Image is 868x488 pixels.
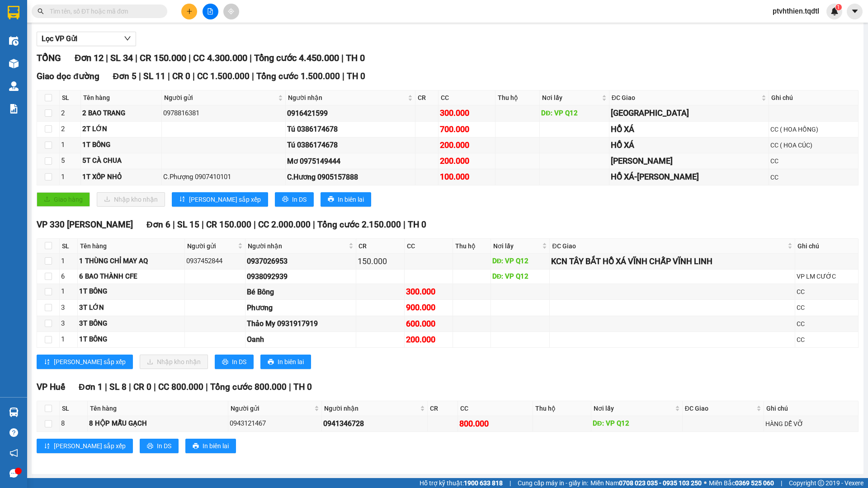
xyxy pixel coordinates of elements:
span: | [129,382,131,392]
span: ⚪️ [704,481,707,485]
div: 300.000 [440,107,494,119]
span: ĐC Giao [612,93,759,103]
div: 1 [61,256,76,267]
span: printer [282,196,288,203]
div: 0937026953 [247,256,354,267]
span: search [38,8,44,14]
div: 0943121467 [230,418,320,429]
span: question-circle [9,428,18,437]
span: Người gửi [164,93,277,103]
div: HỒ XÁ [611,123,767,136]
th: Thu hộ [533,401,591,416]
span: | [342,71,344,81]
div: C.Hương 0905157888 [287,171,414,183]
div: CC ( HOA CÚC) [770,140,857,150]
span: | [189,52,191,63]
button: plus [181,4,197,19]
div: 100.000 [440,171,494,183]
div: 800.000 [459,417,531,430]
div: 3T LỚN [79,303,183,313]
span: In biên lai [338,194,364,204]
span: ptvhthien.tqdtl [765,5,826,17]
div: 3 [61,318,76,329]
div: 1 [61,334,76,345]
span: copyright [818,480,824,486]
th: SL [60,239,78,254]
div: Phương [247,302,354,313]
span: CC 1.500.000 [197,71,250,81]
span: CR 0 [172,71,190,81]
span: [PERSON_NAME] sắp xếp [189,194,261,204]
span: Tổng cước 1.500.000 [256,71,340,81]
img: warehouse-icon [9,81,19,91]
span: [PERSON_NAME] sắp xếp [54,441,126,451]
span: 1 [837,4,840,10]
span: VP 330 [PERSON_NAME] [37,219,133,230]
button: sort-ascending[PERSON_NAME] sắp xếp [172,192,268,207]
span: Tổng cước 4.450.000 [254,52,339,63]
button: downloadNhập kho nhận [140,355,208,369]
strong: 0369 525 060 [735,479,774,487]
div: DĐ: VP Q12 [492,256,548,267]
div: 1T XỐP NHỎ [82,172,160,183]
span: | [202,219,204,230]
span: SL 8 [109,382,127,392]
button: file-add [203,4,218,19]
div: CC [797,335,857,345]
div: VP LM CƯỚC [797,271,857,281]
span: SL 34 [110,52,133,63]
th: Thu hộ [453,239,491,254]
div: 5T CÀ CHUA [82,156,160,166]
span: ĐC Giao [685,403,755,413]
div: 1 [61,140,79,151]
div: 1 THÙNG CHỈ MAY AQ [79,256,183,267]
th: CC [439,90,495,105]
strong: 1900 633 818 [464,479,503,487]
span: printer [328,196,334,203]
span: In DS [157,441,171,451]
span: | [105,382,107,392]
th: CR [415,90,439,105]
div: 3 [61,303,76,313]
button: downloadNhập kho nhận [97,192,165,207]
span: | [254,219,256,230]
div: Thảo My 0931917919 [247,318,354,329]
span: In DS [292,194,307,204]
span: Tổng cước 800.000 [210,382,287,392]
div: CC [797,319,857,329]
span: | [168,71,170,81]
div: 8 [61,418,86,429]
div: DĐ: VP Q12 [593,418,681,429]
div: CC [770,172,857,182]
th: Ghi chú [795,239,859,254]
span: | [252,71,254,81]
span: Đơn 12 [75,52,104,63]
span: | [154,382,156,392]
span: | [313,219,315,230]
span: ĐC Giao [552,241,785,251]
div: DĐ: VP Q12 [492,271,548,282]
span: In DS [232,357,246,367]
span: CC 4.300.000 [193,52,247,63]
span: | [289,382,291,392]
span: | [139,71,141,81]
th: SL [60,90,81,105]
span: | [781,478,782,488]
th: Ghi chú [769,90,859,105]
img: warehouse-icon [9,407,19,417]
div: 3T BÔNG [79,318,183,329]
span: | [250,52,252,63]
span: | [206,382,208,392]
div: CC ( HOA HỒNG) [770,124,857,134]
div: HỒ XÁ [611,139,767,152]
span: Nơi lấy [542,93,600,103]
span: TH 0 [347,71,365,81]
div: DĐ: VP Q12 [541,108,608,119]
button: sort-ascending[PERSON_NAME] sắp xếp [37,355,133,369]
th: Ghi chú [764,401,859,416]
th: Tên hàng [78,239,185,254]
span: Người nhận [248,241,346,251]
button: printerIn biên lai [321,192,371,207]
button: sort-ascending[PERSON_NAME] sắp xếp [37,439,133,453]
img: icon-new-feature [830,7,839,15]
